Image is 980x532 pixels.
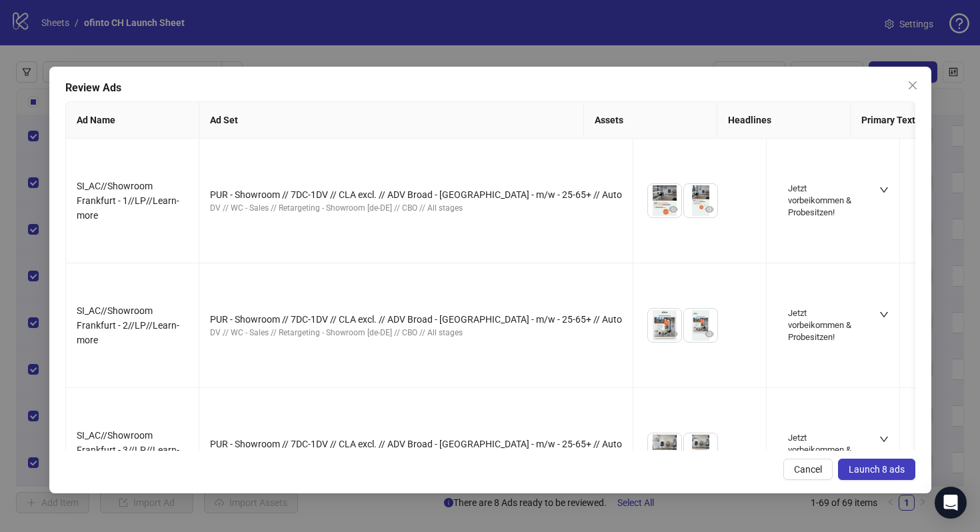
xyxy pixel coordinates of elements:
div: DV // WC - Sales // Retargeting - Showroom [de-DE] // CBO // All stages [210,202,622,215]
button: Preview [701,201,717,217]
button: Preview [665,201,681,217]
button: Preview [701,326,717,342]
span: down [879,435,889,444]
span: eye [669,329,678,339]
div: PUR - Showroom // 7DC-1DV // CLA excl. // ADV Broad - [GEOGRAPHIC_DATA] - m/w - 25-65+ // Auto [210,312,622,327]
th: Ad Name [66,102,199,139]
span: eye [669,205,678,214]
th: Headlines [717,102,851,139]
div: Jetzt vorbeikommen & Probesitzen! [788,183,862,219]
button: Preview [665,451,681,467]
th: Ad Set [199,102,584,139]
span: down [879,310,889,319]
span: eye [705,205,714,214]
button: Cancel [783,459,833,480]
button: Preview [665,326,681,342]
div: Open Intercom Messenger [935,487,967,519]
th: Assets [584,102,717,139]
img: Asset 1 [648,309,681,342]
div: Review Ads [65,80,915,96]
span: eye [705,329,714,339]
span: Launch 8 ads [849,464,905,475]
img: Asset 1 [648,433,681,467]
img: Asset 2 [684,184,717,217]
img: Asset 1 [648,184,681,217]
img: Asset 2 [684,309,717,342]
div: DV // WC - Sales // Retargeting - Showroom [de-DE] // CBO // All stages [210,327,622,339]
div: Jetzt vorbeikommen & Probesitzen! [788,432,862,469]
button: Close [902,75,923,96]
span: SI_AC//Showroom Frankfurt - 2//LP//Learn-more [77,305,179,345]
button: Preview [701,451,717,467]
span: close [907,80,918,91]
div: Jetzt vorbeikommen & Probesitzen! [788,307,862,344]
div: PUR - Showroom // 7DC-1DV // CLA excl. // ADV Broad - [GEOGRAPHIC_DATA] - m/w - 25-65+ // Auto [210,187,622,202]
span: SI_AC//Showroom Frankfurt - 1//LP//Learn-more [77,181,179,221]
span: down [879,185,889,195]
div: PUR - Showroom // 7DC-1DV // CLA excl. // ADV Broad - [GEOGRAPHIC_DATA] - m/w - 25-65+ // Auto [210,437,622,451]
span: Cancel [794,464,822,475]
img: Asset 2 [684,433,717,467]
span: SI_AC//Showroom Frankfurt - 3//LP//Learn-more [77,430,179,470]
button: Launch 8 ads [838,459,915,480]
